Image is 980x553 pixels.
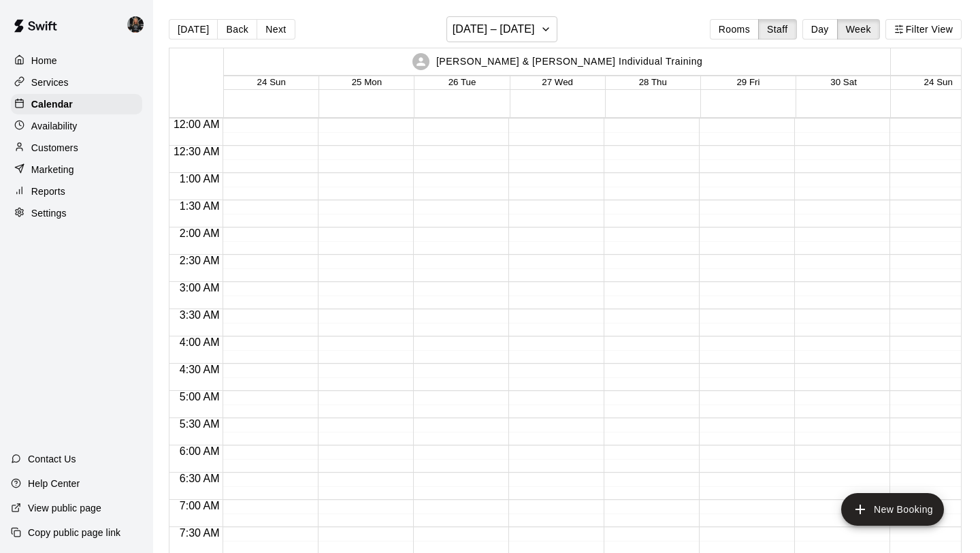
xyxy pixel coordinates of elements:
[885,19,962,39] button: Filter View
[31,119,78,133] p: Availability
[127,16,144,33] img: Lauren Acker
[11,138,142,158] a: Customers
[11,203,142,223] a: Settings
[176,282,223,294] span: 3:00 AM
[176,173,223,185] span: 1:00 AM
[436,54,703,69] p: [PERSON_NAME] & [PERSON_NAME] Individual Training
[28,477,80,490] p: Help Center
[11,181,142,202] a: Reports
[924,77,953,87] button: 24 Sun
[176,309,223,321] span: 3:30 AM
[710,19,759,39] button: Rooms
[802,19,838,39] button: Day
[176,527,223,539] span: 7:30 AM
[830,77,857,87] button: 30 Sat
[257,77,286,87] button: 24 Sun
[453,20,535,39] h6: [DATE] – [DATE]
[31,141,78,155] p: Customers
[31,185,65,198] p: Reports
[11,94,142,114] a: Calendar
[31,97,73,111] p: Calendar
[31,76,69,89] p: Services
[31,163,74,176] p: Marketing
[169,19,218,39] button: [DATE]
[28,526,120,539] p: Copy public page link
[11,159,142,180] a: Marketing
[31,54,57,67] p: Home
[125,11,153,38] div: Lauren Acker
[837,19,880,39] button: Week
[11,72,142,93] a: Services
[176,391,223,402] span: 5:00 AM
[176,227,223,239] span: 2:00 AM
[176,500,223,511] span: 7:00 AM
[170,118,223,130] span: 12:00 AM
[446,16,557,42] button: [DATE] – [DATE]
[448,77,476,87] button: 26 Tue
[841,493,944,526] button: add
[28,501,101,515] p: View public page
[758,19,797,39] button: Staff
[170,146,223,157] span: 12:30 AM
[542,77,573,87] button: 27 Wed
[176,336,223,348] span: 4:00 AM
[176,200,223,212] span: 1:30 AM
[11,50,142,71] a: Home
[176,364,223,375] span: 4:30 AM
[217,19,257,39] button: Back
[31,206,67,220] p: Settings
[11,116,142,136] a: Availability
[176,418,223,430] span: 5:30 AM
[257,19,295,39] button: Next
[639,77,667,87] button: 28 Thu
[176,255,223,266] span: 2:30 AM
[176,445,223,457] span: 6:00 AM
[176,473,223,484] span: 6:30 AM
[28,452,76,466] p: Contact Us
[736,77,759,87] button: 29 Fri
[352,77,382,87] button: 25 Mon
